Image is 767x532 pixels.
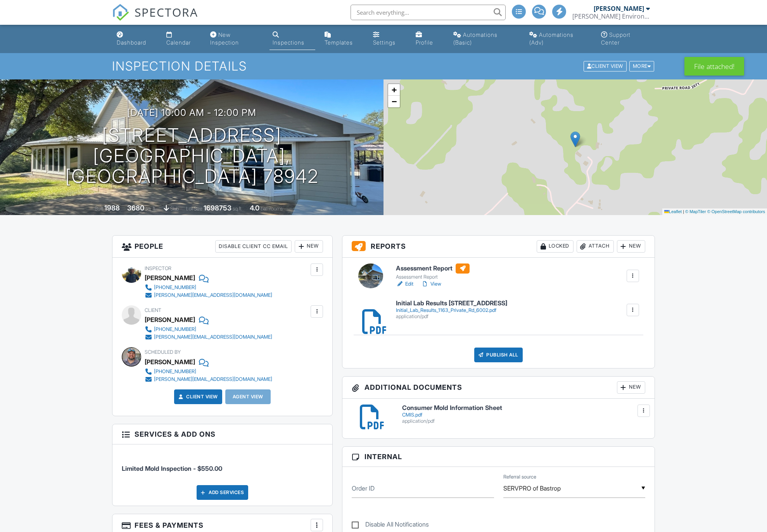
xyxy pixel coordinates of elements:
div: [PERSON_NAME] [145,356,195,368]
div: 4.0 [250,204,259,212]
a: © MapTiler [685,209,706,214]
a: © OpenStreetMap contributors [707,209,765,214]
h3: People [112,236,332,258]
div: Disable Client CC Email [215,240,292,253]
a: Edit [396,280,413,288]
div: File attached! [684,57,744,76]
div: Assessment Report [396,274,470,280]
a: Inspections [269,28,315,50]
div: [PHONE_NUMBER] [154,284,196,291]
div: 3680 [127,204,144,212]
a: Dashboard [114,28,157,50]
h6: Initial Lab Results [STREET_ADDRESS] [396,300,507,307]
div: 1988 [104,204,120,212]
a: Client View [583,63,629,69]
div: Client View [584,61,627,72]
img: Marker [570,131,580,147]
div: [PERSON_NAME] [145,272,195,284]
a: Support Center [598,28,653,50]
div: Calendar [166,39,191,46]
a: [PHONE_NUMBER] [145,325,272,333]
a: Initial Lab Results [STREET_ADDRESS] Initial_Lab_Results_1163_Private_Rd_6002.pdf application/pdf [396,300,507,320]
a: Automations (Basic) [450,28,520,50]
a: New Inspection [207,28,263,50]
a: Settings [370,28,406,50]
div: CMIS.pdf [402,412,645,418]
a: [PHONE_NUMBER] [145,368,272,375]
h1: Inspection Details [112,59,655,73]
span: Limited Mold Inspection - $550.00 [122,465,222,472]
div: [PERSON_NAME][EMAIL_ADDRESS][DOMAIN_NAME] [154,292,272,298]
div: Inspections [273,39,304,46]
a: SPECTORA [112,10,198,27]
div: Dashboard [117,39,146,46]
div: Attach [577,240,614,253]
div: Howard Environmental LLC TDLR #ACO1264 [572,12,650,20]
div: application/pdf [396,313,507,320]
label: Referral source [503,473,536,480]
h3: Reports [342,236,655,258]
div: Profile [416,39,433,46]
a: [PERSON_NAME][EMAIL_ADDRESS][DOMAIN_NAME] [145,375,272,383]
a: [PERSON_NAME][EMAIL_ADDRESS][DOMAIN_NAME] [145,333,272,341]
div: [PHONE_NUMBER] [154,368,196,375]
a: Consumer Mold Information Sheet CMIS.pdf application/pdf [402,405,645,424]
span: sq.ft. [233,206,242,212]
h3: Additional Documents [342,377,655,399]
a: Company Profile [413,28,444,50]
div: Settings [373,39,396,46]
div: 1698753 [204,204,231,212]
div: Locked [537,240,574,253]
a: Templates [321,28,364,50]
div: Publish All [474,348,523,362]
div: Initial_Lab_Results_1163_Private_Rd_6002.pdf [396,307,507,313]
div: Automations (Basic) [453,31,498,46]
a: Assessment Report Assessment Report [396,263,470,281]
div: Automations (Adv) [529,31,574,46]
a: Leaflet [664,209,682,214]
label: Order ID [352,484,375,492]
h6: Assessment Report [396,263,470,274]
a: Client View [177,393,218,401]
span: Built [95,206,103,212]
h3: Internal [342,447,655,467]
span: SPECTORA [135,4,198,20]
label: Disable All Notifications [352,521,429,530]
a: Zoom in [388,84,400,96]
a: [PHONE_NUMBER] [145,284,272,291]
span: | [683,209,684,214]
div: Add Services [197,485,248,500]
span: + [392,85,397,95]
h6: Consumer Mold Information Sheet [402,405,645,411]
div: [PERSON_NAME] [594,5,644,12]
span: Client [145,307,161,313]
div: New [295,240,323,253]
a: Calendar [163,28,201,50]
div: [PERSON_NAME][EMAIL_ADDRESS][DOMAIN_NAME] [154,376,272,382]
span: slab [170,206,179,212]
h3: Services & Add ons [112,424,332,444]
div: New Inspection [210,31,239,46]
div: [PHONE_NUMBER] [154,326,196,332]
a: Zoom out [388,96,400,107]
span: bathrooms [261,206,283,212]
span: Lot Size [186,206,202,212]
span: − [392,96,397,106]
a: View [421,280,441,288]
div: application/pdf [402,418,645,424]
div: New [617,240,645,253]
div: New [617,381,645,394]
span: Scheduled By [145,349,181,355]
div: Support Center [601,31,631,46]
div: [PERSON_NAME] [145,314,195,325]
div: Templates [325,39,353,46]
span: sq. ft. [145,206,156,212]
div: [PERSON_NAME][EMAIL_ADDRESS][DOMAIN_NAME] [154,334,272,340]
span: Inspector [145,265,171,271]
li: Service: Limited Mold Inspection [122,450,323,479]
h3: [DATE] 10:00 am - 12:00 pm [127,107,256,118]
a: Automations (Advanced) [526,28,592,50]
img: The Best Home Inspection Software - Spectora [112,4,129,21]
input: Search everything... [351,5,506,20]
h1: [STREET_ADDRESS] [GEOGRAPHIC_DATA], [GEOGRAPHIC_DATA] 78942 [12,125,371,186]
